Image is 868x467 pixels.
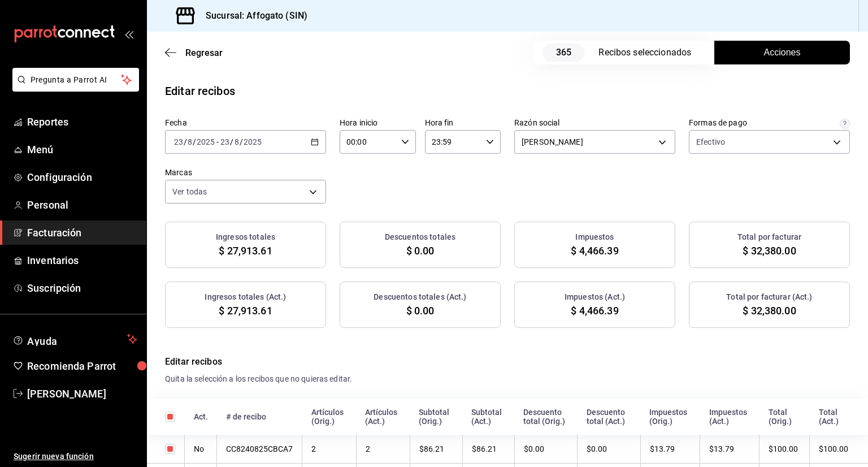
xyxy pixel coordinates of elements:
th: CC8240825CBCA7 [217,435,302,464]
span: Pregunta a Parrot AI [31,74,121,86]
button: Regresar [165,47,223,58]
th: Impuestos (Act.) [700,399,759,435]
th: # de recibo [217,399,302,435]
span: Ayuda [27,332,123,346]
span: / [193,137,196,146]
span: Inventarios [27,253,137,268]
h3: Impuestos [575,231,614,243]
span: Facturación [27,225,137,240]
th: Artículos (Orig.) [302,399,357,435]
th: $13.79 [640,435,700,464]
th: Subtotal (Orig.) [410,399,462,435]
span: Sugerir nueva función [14,451,137,462]
th: $13.79 [700,435,759,464]
h3: Sucursal: Affogato (SIN) [197,9,307,23]
input: -- [187,137,193,146]
span: - [216,137,219,146]
th: Descuento total (Orig.) [514,399,578,435]
span: Ver todas [172,186,207,197]
h3: Ingresos totales (Act.) [205,291,286,303]
span: $ 4,466.39 [571,243,618,258]
span: / [230,137,233,146]
div: [PERSON_NAME] [514,130,675,154]
label: Marcas [165,168,326,176]
h3: Ingresos totales [216,231,275,243]
button: open_drawer_menu [124,29,133,38]
span: Menú [27,142,137,157]
th: $86.21 [462,435,514,464]
svg: Solo se mostrarán las órdenes que fueron pagadas exclusivamente con las formas de pago selecciona... [840,119,850,129]
input: -- [234,137,240,146]
input: ---- [243,137,262,146]
span: Suscripción [27,280,137,296]
span: $ 32,380.00 [743,303,796,318]
span: Personal [27,197,137,213]
th: $100.00 [810,435,868,464]
th: Total (Orig.) [759,399,810,435]
span: $ 32,380.00 [743,243,796,258]
label: Razón social [514,119,675,127]
a: Pregunta a Parrot AI [8,82,139,94]
span: $ 27,913.61 [219,303,272,318]
span: $ 27,913.61 [219,243,272,258]
span: Recomienda Parrot [27,358,137,374]
span: Efectivo [696,136,725,148]
span: $ 0.00 [406,243,435,258]
input: ---- [196,137,215,146]
span: Acciones [764,46,801,59]
input: -- [220,137,230,146]
div: Recibos seleccionados [598,46,700,59]
div: Formas de pago [689,119,747,127]
h4: Quita la selección a los recibos que no quieras editar. [165,373,850,385]
h3: Total por facturar (Act.) [726,291,812,303]
span: Reportes [27,114,137,129]
h4: Editar recibos [165,355,850,369]
th: $100.00 [759,435,810,464]
th: Impuestos (Orig.) [640,399,700,435]
label: Hora fin [425,119,501,127]
th: No [185,435,217,464]
span: Regresar [185,47,223,58]
th: $86.21 [410,435,462,464]
th: Act. [185,399,217,435]
th: Total (Act.) [810,399,868,435]
th: Subtotal (Act.) [462,399,514,435]
h3: Descuentos totales [385,231,455,243]
span: / [184,137,187,146]
button: Pregunta a Parrot AI [12,68,139,92]
h3: Descuentos totales (Act.) [374,291,466,303]
h3: Impuestos (Act.) [565,291,625,303]
th: 2 [356,435,410,464]
th: 2 [302,435,357,464]
th: Descuento total (Act.) [578,399,640,435]
label: Fecha [165,119,326,127]
span: Configuración [27,170,137,185]
th: Artículos (Act.) [356,399,410,435]
div: Editar recibos [165,83,235,100]
span: 365 [542,44,585,62]
span: [PERSON_NAME] [27,386,137,401]
span: $ 4,466.39 [571,303,618,318]
h3: Total por facturar [737,231,801,243]
span: / [240,137,243,146]
th: $0.00 [578,435,640,464]
button: Acciones [714,41,850,64]
th: $0.00 [514,435,578,464]
span: $ 0.00 [406,303,435,318]
input: -- [173,137,184,146]
label: Hora inicio [340,119,416,127]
